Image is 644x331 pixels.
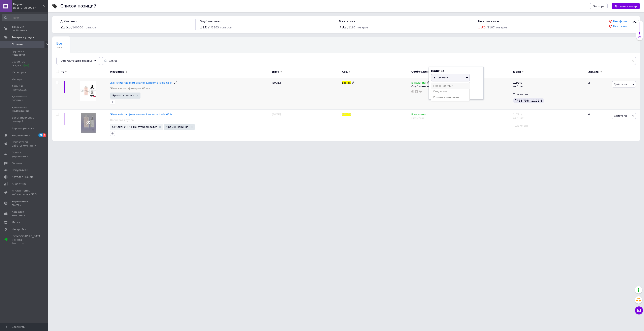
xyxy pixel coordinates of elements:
span: 395 [478,25,486,29]
div: 2 [586,78,611,110]
span: В наличии [411,113,426,117]
span: Дата [272,70,279,74]
span: Код [342,70,348,74]
span: Отфильтруйте товары [61,59,92,62]
span: Цена [513,70,521,74]
span: Кошелек компании [12,210,37,217]
div: Опубликован [411,85,511,88]
span: Позиции [12,43,24,46]
span: Заказы и сообщения [12,25,37,32]
span: Название [110,70,124,74]
span: Покупатели [12,168,28,172]
span: 26 [38,133,43,137]
span: В наличии [411,81,426,85]
span: Ярлык: Новинка [166,126,188,128]
div: Ваш ID: 3589067 [13,6,48,10]
span: В каталоге [339,20,355,23]
span: [DEMOGRAPHIC_DATA] и счета [12,234,41,246]
img: Женский парфюм аналог Lancome Idole 65 Ml [80,81,96,101]
span: Группы и подборки [12,49,37,57]
div: Только опт [513,124,585,128]
span: Действия [614,83,627,86]
span: 146-65 [342,81,351,84]
span: Megaopt [13,2,43,6]
li: Готово к отправке [431,95,470,100]
div: от 1 шт. [513,85,524,88]
span: / 100000 товаров [71,26,96,29]
span: 6 [43,133,46,137]
span: 792 [339,25,347,29]
span: Добавить товар [615,5,637,8]
span: / 1187 товаров [487,26,508,29]
span: Аналитика [12,182,27,186]
span: 1187 [200,25,210,29]
b: 1.99 [513,81,520,84]
span: Опубликовано [200,20,221,23]
span: Панель управления [12,151,37,158]
span: Товары и услуги [12,35,34,39]
span: Показатели работы компании [12,140,37,148]
li: Под заказ [431,89,470,94]
span: Уведомления [12,133,30,137]
a: Корневая группа [110,118,134,122]
span: Не в каталоге [478,20,499,23]
span: Категории [12,71,26,74]
a: Женский парфюм аналог Lancome Idole 65 Ml [110,81,173,84]
div: 2% [636,35,643,38]
span: Ярлык: Новинка [112,94,134,97]
div: Наличие [431,69,481,73]
b: 1.71 [513,113,520,116]
span: Добавлено [60,20,76,23]
span: Акции и промокоды [12,84,37,92]
a: Женский парфюм аналог Lancome Idole 65 Ml [110,113,173,116]
div: Список позиций [60,4,96,8]
span: Настройки [12,228,26,231]
a: Нет цены [613,25,627,28]
input: Поиск по названию позиции, артикулу и поисковым запросам [102,57,636,65]
div: Скрытый [411,116,511,120]
span: Экспорт [593,5,604,8]
li: Нет в наличии [431,83,470,89]
span: 146-65 [342,113,351,116]
div: Только опт [513,93,585,96]
span: Заказы [588,70,599,74]
span: В наличии [434,76,448,79]
div: от 1 шт. [513,116,524,120]
div: [DATE] [271,109,341,141]
span: Скидка: 0.27 $ Не отображается [112,126,157,128]
span: / 1187 товаров [347,26,368,29]
span: % [61,70,64,74]
button: Добавить товар [612,3,640,9]
span: Отображение [411,70,432,74]
button: Экспорт [590,3,608,9]
input: Поиск [2,14,47,21]
span: Восстановление позиций [12,116,37,123]
span: 2264 [56,46,62,49]
div: Prom топ [12,242,41,245]
button: Чат с покупателем [635,306,643,314]
span: 13.75%, 11.22 ₴ [519,99,543,102]
div: 0 [586,109,611,141]
a: Нет фото [613,20,627,23]
div: [DATE] [271,78,341,110]
span: Маркет [12,221,22,224]
span: Удаленные позиции [12,95,37,102]
span: Управление сайтом [12,200,37,207]
span: Все [56,42,62,45]
span: Отзывы [12,161,22,165]
span: Действия [614,114,627,117]
span: Импорт [12,77,22,81]
div: $ [513,81,524,85]
span: Характеристики [12,126,34,130]
span: Инструменты вебмастера и SEO [12,189,37,196]
span: / 2263 товаров [211,26,232,29]
a: Женская парфюмерия 65 мл, [110,87,151,90]
span: Сезонные скидки [12,60,37,67]
span: 2263 [60,25,71,29]
img: Женский парфюм аналог Lancome Idole 65 Ml [81,113,96,133]
div: $ [513,113,524,116]
span: Удаленные модерацией [12,105,37,113]
span: Каталог ProSale [12,175,33,179]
